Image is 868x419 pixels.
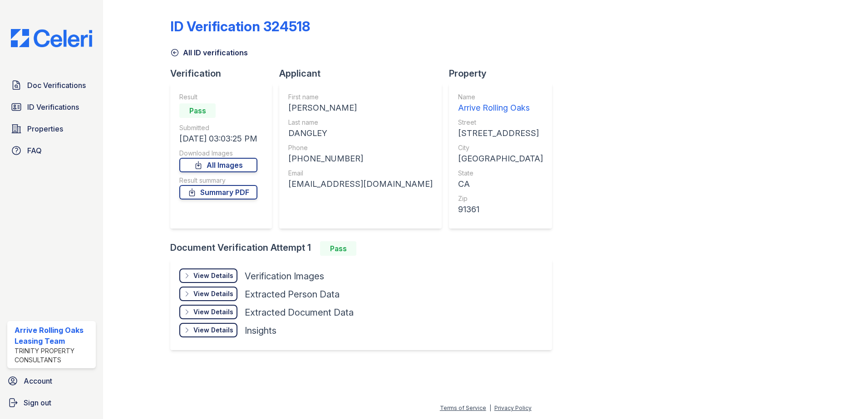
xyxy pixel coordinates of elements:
a: FAQ [7,141,96,160]
div: Result summary [179,176,257,185]
a: Properties [7,120,96,138]
a: All Images [179,158,257,172]
div: Extracted Document Data [245,306,354,319]
a: All ID verifications [170,47,248,58]
div: | [489,404,491,411]
div: View Details [193,289,233,298]
div: Applicant [279,67,449,80]
div: Download Images [179,149,257,158]
a: Terms of Service [440,404,486,411]
div: City [458,143,543,152]
a: Privacy Policy [494,404,532,411]
div: View Details [193,326,233,335]
div: Last name [288,118,433,127]
div: Phone [288,143,433,152]
a: Doc Verifications [7,76,96,94]
div: Name [458,93,543,102]
div: Pass [320,241,356,256]
div: ID Verification 324518 [170,18,310,34]
div: View Details [193,307,233,317]
div: DANGLEY [288,127,433,140]
span: Account [24,375,52,386]
div: [EMAIL_ADDRESS][DOMAIN_NAME] [288,178,433,190]
div: Document Verification Attempt 1 [170,241,559,256]
div: Verification [170,67,279,80]
span: ID Verifications [27,102,79,112]
div: First name [288,93,433,102]
a: Account [4,372,99,390]
img: CE_Logo_Blue-a8612792a0a2168367f1c8372b55b34899dd931a85d93a1a3d3e32e68fde9ad4.png [4,29,99,47]
div: Insights [245,324,276,337]
a: ID Verifications [7,98,96,116]
div: Result [179,93,257,102]
div: Submitted [179,123,257,132]
div: Verification Images [245,270,324,283]
div: View Details [193,271,233,280]
span: Doc Verifications [27,80,86,91]
a: Name Arrive Rolling Oaks [458,93,543,114]
iframe: chat widget [830,383,859,410]
div: [GEOGRAPHIC_DATA] [458,152,543,165]
div: 91361 [458,203,543,216]
a: Sign out [4,394,99,412]
div: Email [288,169,433,178]
div: Street [458,118,543,127]
div: [DATE] 03:03:25 PM [179,132,257,145]
div: Arrive Rolling Oaks [458,102,543,114]
div: Property [449,67,559,80]
a: Summary PDF [179,185,257,200]
div: [STREET_ADDRESS] [458,127,543,140]
div: Trinity Property Consultants [15,346,92,365]
div: CA [458,178,543,190]
span: Sign out [24,397,51,408]
div: [PERSON_NAME] [288,102,433,114]
span: Properties [27,123,63,134]
div: Pass [179,103,216,118]
div: State [458,169,543,178]
div: [PHONE_NUMBER] [288,152,433,165]
div: Extracted Person Data [245,288,340,301]
div: Arrive Rolling Oaks Leasing Team [15,325,92,346]
span: FAQ [27,145,42,156]
div: Zip [458,194,543,203]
